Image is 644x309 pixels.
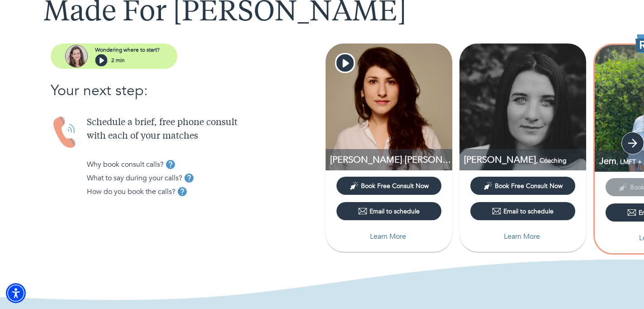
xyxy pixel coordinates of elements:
p: 2 min [111,56,125,64]
button: assistantWondering where to start?2 min [51,43,177,69]
div: Accessibility Menu [6,283,26,303]
p: Coaching [464,154,586,166]
div: Email to schedule [358,207,420,216]
img: Abigail Finck profile [459,43,586,170]
button: Learn More [470,227,575,246]
span: , Coaching [536,156,567,165]
span: Book Free Consult Now [361,182,429,190]
p: Wondering where to start? [95,46,160,54]
button: Book Free Consult Now [470,177,575,195]
p: Schedule a brief, free phone consult with each of your matches [87,116,322,143]
p: Learn More [504,231,540,242]
button: Learn More [336,227,441,246]
div: Email to schedule [492,207,554,216]
p: Learn More [370,231,406,242]
p: Your next step: [51,80,322,101]
p: What to say during your calls? [87,173,182,183]
p: LCAT, ATR-BC, Coaching, Integrative Practitioner [330,154,452,166]
img: Handset [51,116,80,149]
p: How do you book the calls? [87,186,175,197]
button: tooltip [182,171,196,185]
span: Book Free Consult Now [495,182,563,190]
button: Book Free Consult Now [336,177,441,195]
img: assistant [65,45,88,68]
p: Why book consult calls? [87,159,164,170]
button: Email to schedule [336,202,441,220]
img: Cristina Maria Fort Garcés profile [326,43,452,170]
button: tooltip [164,158,177,171]
button: Email to schedule [470,202,575,220]
button: tooltip [175,185,189,198]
